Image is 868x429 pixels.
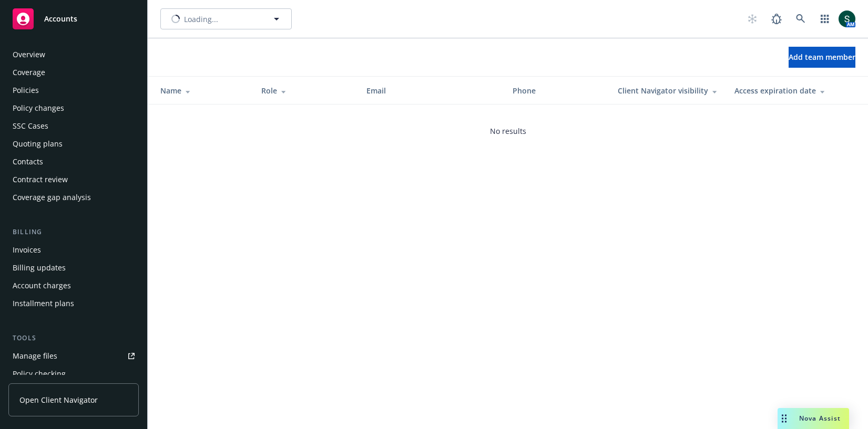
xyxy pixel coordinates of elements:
span: No results [490,125,526,137]
a: Installment plans [8,295,139,312]
div: Overview [13,46,45,63]
span: Open Client Navigator [19,394,98,405]
a: Start snowing [742,8,763,29]
a: Billing updates [8,259,139,276]
a: Policies [8,82,139,99]
a: Policy changes [8,100,139,117]
a: SSC Cases [8,118,139,134]
span: Add team member [789,52,855,62]
div: Contract review [13,171,68,188]
div: Installment plans [13,295,74,312]
div: Policy changes [13,100,64,117]
a: Accounts [8,4,139,34]
div: Invoices [13,242,41,258]
a: Switch app [814,8,835,29]
div: Coverage gap analysis [13,189,91,206]
button: Nova Assist [778,408,849,429]
div: Billing updates [13,259,66,276]
div: Drag to move [778,408,791,429]
a: Manage files [8,348,139,364]
div: Email [366,85,496,96]
div: Client Navigator visibility [618,85,718,96]
a: Policy checking [8,365,139,382]
div: Coverage [13,64,45,81]
img: photo [839,11,855,27]
div: Phone [513,85,601,96]
span: Loading... [184,14,218,25]
div: Role [261,85,350,96]
span: Accounts [44,15,77,23]
div: Name [160,85,244,96]
a: Contacts [8,153,139,170]
a: Quoting plans [8,135,139,152]
a: Account charges [8,277,139,294]
a: Contract review [8,171,139,188]
div: Access expiration date [734,85,833,96]
div: Policies [13,82,39,99]
span: Nova Assist [799,414,841,423]
div: SSC Cases [13,118,48,134]
a: Coverage gap analysis [8,189,139,206]
a: Invoices [8,242,139,258]
a: Coverage [8,64,139,81]
a: Report a Bug [766,8,787,29]
div: Quoting plans [13,135,63,152]
a: Search [790,8,811,29]
button: Loading... [160,8,292,29]
div: Contacts [13,153,43,170]
div: Tools [8,333,139,343]
div: Billing [8,227,139,237]
div: Manage files [13,348,57,364]
div: Account charges [13,277,71,294]
div: Policy checking [13,365,66,382]
button: Add team member [789,47,855,68]
a: Overview [8,46,139,63]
